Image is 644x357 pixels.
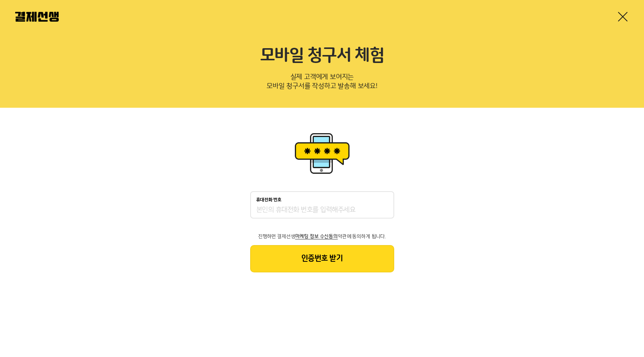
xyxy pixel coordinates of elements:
[295,234,338,239] span: 마케팅 정보 수신동의
[250,245,394,272] button: 인증번호 받기
[256,206,388,215] input: 휴대전화 번호
[250,234,394,239] p: 진행하면 결제선생 약관에 동의하게 됩니다.
[256,197,282,203] p: 휴대전화 번호
[15,46,629,66] h2: 모바일 청구서 체험
[15,12,59,22] img: 결제선생
[15,71,629,96] p: 실제 고객에게 보여지는 모바일 청구서를 작성하고 발송해 보세요!
[292,131,353,176] img: 휴대폰인증 이미지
